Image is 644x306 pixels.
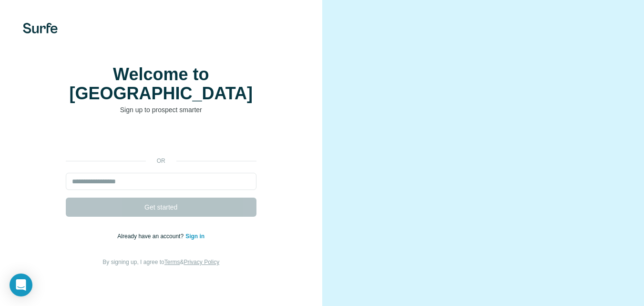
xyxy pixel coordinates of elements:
p: Sign up to prospect smarter [66,105,256,115]
h1: Welcome to [GEOGRAPHIC_DATA] [66,65,256,103]
span: Already have an account? [117,233,185,240]
img: Surfe's logo [23,23,58,33]
span: By signing up, I agree to & [102,259,219,265]
a: Terms [164,259,180,265]
a: Sign in [185,233,204,240]
iframe: Sign in with Google Button [61,129,261,150]
p: or [146,157,176,165]
a: Privacy Policy [184,259,219,265]
div: Open Intercom Messenger [10,274,32,296]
